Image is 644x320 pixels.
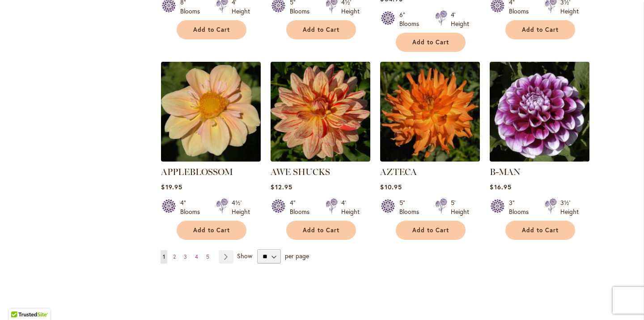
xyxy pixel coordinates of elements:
div: 3½' Height [560,198,579,216]
span: 3 [184,253,187,260]
span: 4 [195,253,198,260]
span: Add to Cart [193,26,230,34]
span: Add to Cart [412,38,449,46]
a: AWE SHUCKS [271,155,370,163]
div: 4' Height [341,198,360,216]
span: Show [237,252,252,260]
span: $16.95 [490,183,511,191]
a: B-MAN [490,166,521,177]
span: 5 [206,253,209,260]
img: APPLEBLOSSOM [161,62,261,162]
div: 4½' Height [232,198,250,216]
button: Add to Cart [286,221,356,240]
span: Add to Cart [303,226,339,234]
div: 4" Blooms [290,198,315,216]
a: APPLEBLOSSOM [161,155,261,163]
a: AWE SHUCKS [271,166,330,177]
iframe: Launch Accessibility Center [7,288,32,313]
div: 5" Blooms [399,198,424,216]
span: Add to Cart [193,226,230,234]
div: 3" Blooms [509,198,534,216]
button: Add to Cart [396,33,466,52]
button: Add to Cart [396,221,466,240]
a: AZTECA [380,166,417,177]
div: 6" Blooms [399,10,424,28]
button: Add to Cart [177,221,246,240]
div: 4" Blooms [180,198,205,216]
span: 2 [173,253,176,260]
a: APPLEBLOSSOM [161,166,233,177]
span: $12.95 [271,183,292,191]
a: B-MAN [490,155,589,163]
a: AZTECA [380,155,480,163]
button: Add to Cart [505,221,575,240]
img: AZTECA [380,62,480,162]
span: per page [285,252,309,260]
img: B-MAN [490,62,589,162]
a: 4 [193,250,200,264]
span: Add to Cart [522,226,559,234]
span: Add to Cart [412,226,449,234]
a: 3 [182,250,189,264]
a: 2 [171,250,178,264]
span: $10.95 [380,183,402,191]
a: 5 [204,250,212,264]
span: $19.95 [161,183,182,191]
span: Add to Cart [522,26,559,34]
button: Add to Cart [286,20,356,39]
img: AWE SHUCKS [271,62,370,162]
button: Add to Cart [505,20,575,39]
span: 1 [163,253,165,260]
div: 5' Height [451,198,469,216]
button: Add to Cart [177,20,246,39]
span: Add to Cart [303,26,339,34]
div: 4' Height [451,10,469,28]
